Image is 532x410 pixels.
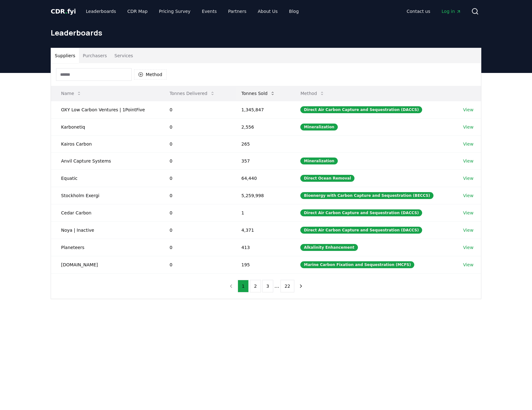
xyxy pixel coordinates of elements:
a: Contact us [402,6,435,17]
span: CDR fyi [51,8,76,15]
td: OXY Low Carbon Ventures | 1PointFive [51,101,160,118]
li: ... [274,282,279,290]
button: next page [296,280,306,292]
td: Equatic [51,169,160,187]
div: Direct Air Carbon Capture and Sequestration (DACCS) [300,106,422,113]
td: 0 [160,169,231,187]
a: View [463,175,473,181]
div: Direct Air Carbon Capture and Sequestration (DACCS) [300,227,422,234]
a: View [463,124,473,130]
span: Log in [442,8,461,14]
button: Name [56,87,87,100]
td: 413 [231,239,291,256]
a: View [463,158,473,164]
td: 195 [231,256,291,273]
td: 265 [231,136,291,152]
td: [DOMAIN_NAME] [51,256,160,273]
td: Planeteers [51,239,160,256]
button: 3 [262,280,273,292]
a: View [463,141,473,147]
button: Tonnes Sold [236,87,280,100]
td: 357 [231,152,291,169]
a: View [463,262,473,268]
button: 2 [250,280,261,292]
nav: Main [402,6,466,17]
td: 0 [160,118,231,136]
td: 0 [160,239,231,256]
div: Marine Carbon Fixation and Sequestration (MCFS) [300,261,414,268]
button: 22 [280,280,294,292]
td: 4,371 [231,221,291,239]
button: Method [134,69,167,80]
td: Anvil Capture Systems [51,152,160,169]
a: View [463,227,473,233]
td: Cedar Carbon [51,204,160,221]
div: Bioenergy with Carbon Capture and Sequestration (BECCS) [300,192,433,199]
button: Purchasers [79,48,111,63]
td: 0 [160,101,231,118]
td: Kairos Carbon [51,136,160,152]
td: 0 [160,152,231,169]
nav: Main [81,6,304,17]
div: Direct Ocean Removal [300,175,354,182]
td: 0 [160,136,231,152]
span: . [65,8,67,15]
td: 2,556 [231,118,291,136]
td: 0 [160,204,231,221]
a: View [463,192,473,199]
td: 1 [231,204,291,221]
button: Services [111,48,137,63]
a: View [463,244,473,251]
td: 64,440 [231,169,291,187]
a: Leaderboards [81,6,121,17]
a: Log in [437,6,466,17]
a: View [463,210,473,216]
td: 0 [160,256,231,273]
td: 5,259,998 [231,187,291,204]
div: Alkalinity Enhancement [300,244,358,251]
td: 0 [160,221,231,239]
div: Direct Air Carbon Capture and Sequestration (DACCS) [300,209,422,216]
a: CDR Map [122,6,153,17]
div: Mineralization [300,124,338,130]
td: Stockholm Exergi [51,187,160,204]
td: Noya | Inactive [51,221,160,239]
h1: Leaderboards [51,28,481,38]
td: Karbonetiq [51,118,160,136]
button: Tonnes Delivered [165,87,220,100]
a: Partners [223,6,252,17]
button: Method [295,87,330,100]
a: View [463,107,473,113]
a: CDR.fyi [51,7,76,16]
a: Blog [284,6,304,17]
div: Mineralization [300,158,338,164]
a: Pricing Survey [154,6,195,17]
td: 1,345,847 [231,101,291,118]
a: Events [197,6,222,17]
a: About Us [253,6,283,17]
td: 0 [160,187,231,204]
button: Suppliers [51,48,79,63]
button: 1 [238,280,249,292]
